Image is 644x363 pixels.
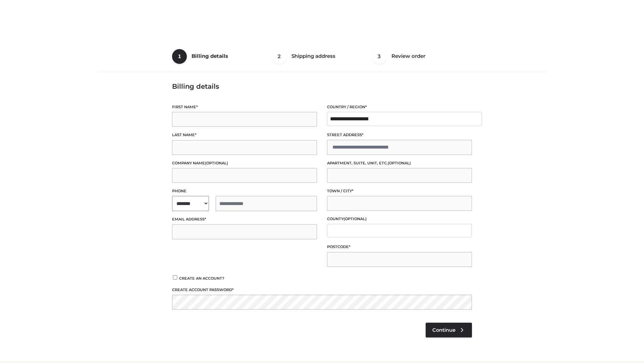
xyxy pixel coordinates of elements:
label: Country / Region [327,104,472,110]
label: County [327,216,472,222]
label: Email address [172,216,317,223]
span: 1 [172,49,187,64]
h3: Billing details [172,82,472,90]
label: First name [172,104,317,110]
label: Phone [172,188,317,194]
span: Billing details [192,53,228,59]
span: 3 [372,49,387,64]
span: Continue [432,327,455,333]
label: Postcode [327,244,472,250]
label: Town / City [327,188,472,194]
span: (optional) [205,161,228,165]
a: Continue [426,323,472,337]
span: (optional) [388,161,411,165]
input: Create an account? [172,275,178,280]
label: Street address [327,132,472,138]
span: Create an account? [179,276,224,281]
span: Shipping address [291,53,335,59]
span: 2 [272,49,287,64]
span: Review order [391,53,425,59]
label: Create account password [172,287,472,293]
span: (optional) [343,216,367,221]
label: Apartment, suite, unit, etc. [327,160,472,166]
label: Company name [172,160,317,166]
label: Last name [172,132,317,138]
